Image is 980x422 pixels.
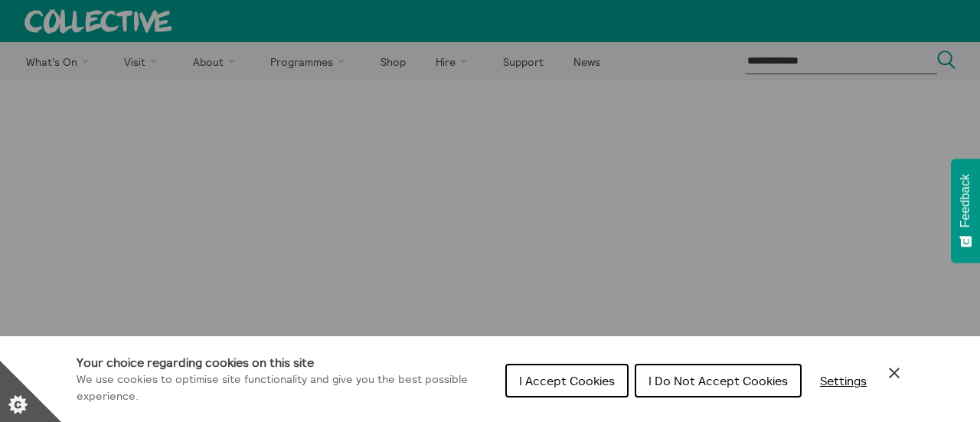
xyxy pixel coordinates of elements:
button: Close Cookie Control [885,364,903,382]
button: Feedback - Show survey [951,159,980,263]
span: I Do Not Accept Cookies [648,373,788,388]
button: I Accept Cookies [505,364,629,397]
button: I Do Not Accept Cookies [635,364,802,397]
span: Feedback [959,174,972,227]
span: Settings [820,373,867,388]
h1: Your choice regarding cookies on this site [77,353,493,371]
button: Settings [808,365,879,396]
span: I Accept Cookies [519,373,615,388]
p: We use cookies to optimise site functionality and give you the best possible experience. [77,371,493,404]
